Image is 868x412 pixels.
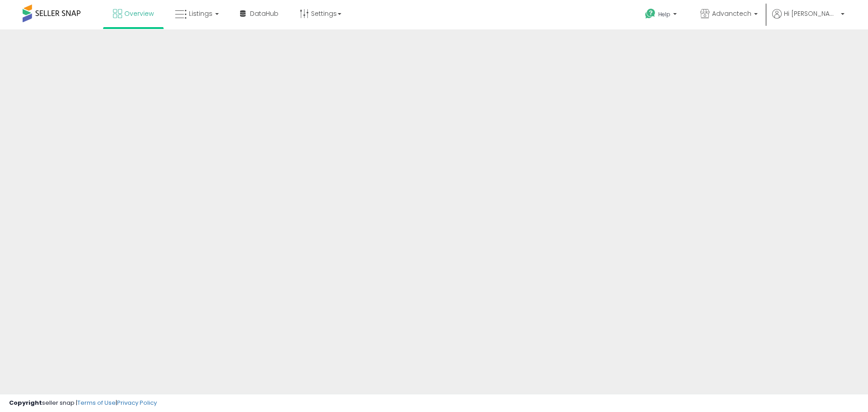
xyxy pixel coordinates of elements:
span: Advanctech [712,9,751,18]
span: Listings [189,9,212,18]
div: seller snap | | [9,399,157,407]
a: Help [638,1,686,29]
span: DataHub [250,9,278,18]
a: Terms of Use [77,398,116,407]
i: Get Help [645,8,656,19]
span: Hi [PERSON_NAME] [784,9,838,18]
strong: Copyright [9,398,42,407]
span: Help [658,10,670,18]
a: Hi [PERSON_NAME] [772,9,844,29]
a: Privacy Policy [117,398,157,407]
span: Overview [124,9,154,18]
